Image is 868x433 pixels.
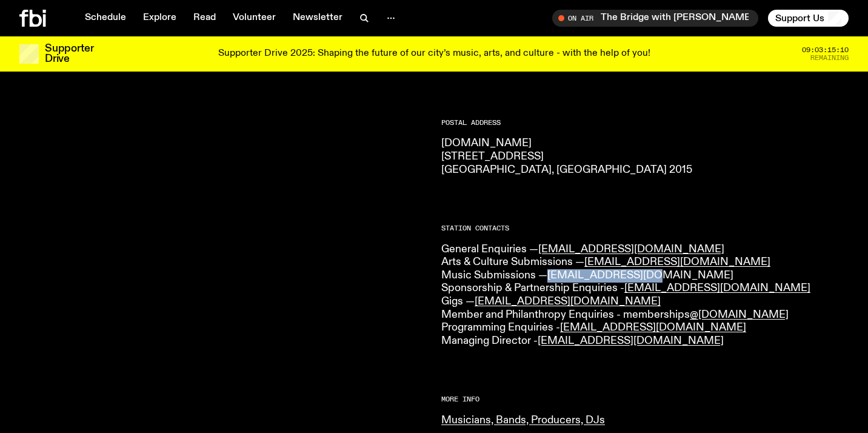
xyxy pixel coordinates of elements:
[441,396,849,403] h2: More Info
[768,10,849,27] button: Support Us
[218,49,650,59] p: Supporter Drive 2025: Shaping the future of our city’s music, arts, and culture - with the help o...
[45,44,93,64] h3: Supporter Drive
[802,47,849,53] span: 09:03:15:10
[690,309,789,320] a: @[DOMAIN_NAME]
[775,13,824,24] span: Support Us
[538,244,724,255] a: [EMAIL_ADDRESS][DOMAIN_NAME]
[441,225,849,232] h2: Station Contacts
[538,335,724,346] a: [EMAIL_ADDRESS][DOMAIN_NAME]
[441,415,605,426] a: Musicians, Bands, Producers, DJs
[441,137,849,176] p: [DOMAIN_NAME] [STREET_ADDRESS] [GEOGRAPHIC_DATA], [GEOGRAPHIC_DATA] 2015
[810,55,849,61] span: Remaining
[225,10,283,27] a: Volunteer
[78,10,133,27] a: Schedule
[547,270,733,281] a: [EMAIL_ADDRESS][DOMAIN_NAME]
[285,10,350,27] a: Newsletter
[441,119,849,126] h2: Postal Address
[552,10,758,27] button: On AirThe Bridge with [PERSON_NAME]
[475,296,661,307] a: [EMAIL_ADDRESS][DOMAIN_NAME]
[441,243,849,348] p: General Enquiries — Arts & Culture Submissions — Music Submissions — Sponsorship & Partnership En...
[560,322,746,333] a: [EMAIL_ADDRESS][DOMAIN_NAME]
[624,283,810,294] a: [EMAIL_ADDRESS][DOMAIN_NAME]
[136,10,184,27] a: Explore
[186,10,223,27] a: Read
[584,257,770,267] a: [EMAIL_ADDRESS][DOMAIN_NAME]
